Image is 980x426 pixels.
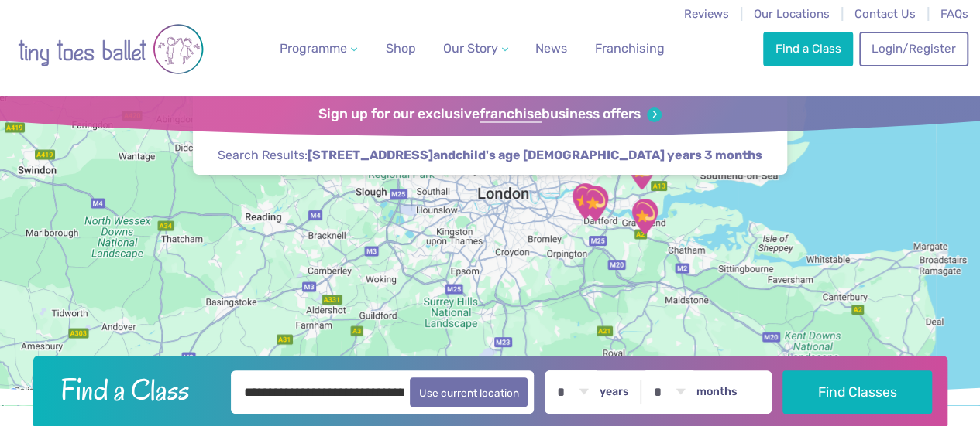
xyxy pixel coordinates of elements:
[386,41,416,56] span: Shop
[854,7,916,21] a: Contact Us
[480,106,542,123] strong: franchise
[410,377,528,407] button: Use current location
[940,7,968,21] a: FAQs
[273,33,363,64] a: Programme
[566,182,604,220] div: Hall Place Sports Pavilion
[763,32,853,66] a: Find a Class
[318,106,662,123] a: Sign up for our exclusivefranchisebusiness offers
[4,385,55,405] a: Open this area in Google Maps (opens a new window)
[625,197,664,236] div: The Gerald Miskin Memorial Hall
[684,7,729,21] a: Reviews
[4,385,55,405] img: Google
[437,33,514,64] a: Our Story
[576,184,614,223] div: The Mick Jagger Centre
[859,32,968,66] a: Login/Register
[456,147,762,164] span: child's age [DEMOGRAPHIC_DATA] years 3 months
[18,10,204,88] img: tiny toes ballet
[782,370,932,414] button: Find Classes
[48,370,220,409] h2: Find a Class
[529,33,573,64] a: News
[600,385,629,399] label: years
[535,41,567,56] span: News
[380,33,422,64] a: Shop
[696,385,738,399] label: months
[308,147,433,164] span: [STREET_ADDRESS]
[589,33,670,64] a: Franchising
[280,41,347,56] span: Programme
[754,7,830,21] a: Our Locations
[308,148,762,162] strong: and
[443,41,498,56] span: Our Story
[595,41,664,56] span: Franchising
